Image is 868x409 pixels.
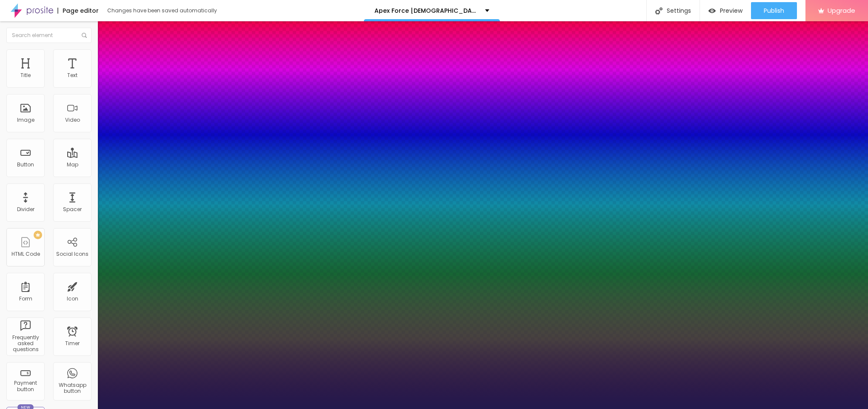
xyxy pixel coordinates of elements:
div: Text [67,72,77,78]
div: Icon [67,296,78,302]
img: view-1.svg [708,7,716,14]
div: Form [19,296,32,302]
div: HTML Code [11,251,40,257]
img: Icone [82,33,87,38]
div: Title [20,72,31,78]
div: Image [17,117,34,123]
div: Changes have been saved automatically [107,8,217,13]
div: Timer [65,340,80,346]
span: Preview [720,7,742,14]
div: Button [17,162,34,168]
div: Whatsapp button [55,382,89,395]
input: Search element [6,28,91,43]
div: Social Icons [56,251,89,257]
div: Payment button [9,380,42,392]
span: Publish [764,7,784,14]
div: Map [67,162,78,168]
button: Preview [700,2,751,19]
div: Spacer [63,206,82,212]
div: Page editor [57,8,99,14]
img: Icone [655,7,662,14]
p: Apex Force [DEMOGRAPHIC_DATA][MEDICAL_DATA] Review Truth! Must Read Before Buying? [374,8,479,14]
span: Upgrade [828,7,855,14]
div: Frequently asked questions [9,335,42,353]
button: Publish [751,2,797,19]
div: Video [65,117,80,123]
div: Divider [17,206,34,212]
